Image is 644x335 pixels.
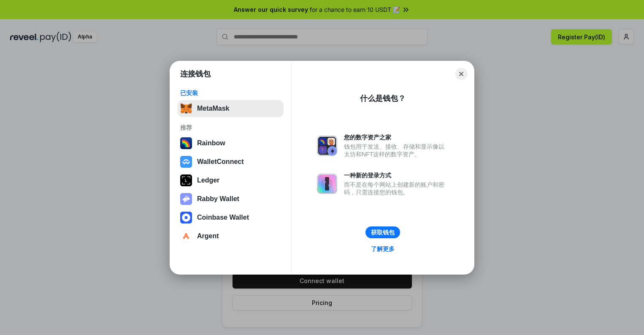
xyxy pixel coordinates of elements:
div: 而不是在每个网站上创建新的账户和密码，只需连接您的钱包。 [344,181,449,196]
div: 了解更多 [371,245,395,253]
div: 获取钱包 [371,229,395,236]
div: 一种新的登录方式 [344,172,449,179]
img: svg+xml,%3Csvg%20width%3D%22120%22%20height%3D%22120%22%20viewBox%3D%220%200%20120%20120%22%20fil... [180,137,192,149]
img: svg+xml,%3Csvg%20xmlns%3D%22http%3A%2F%2Fwww.w3.org%2F2000%2Fsvg%22%20fill%3D%22none%22%20viewBox... [317,136,337,156]
button: Ledger [178,172,284,189]
div: 推荐 [180,124,281,131]
button: Rabby Wallet [178,191,284,207]
img: svg+xml,%3Csvg%20fill%3D%22none%22%20height%3D%2233%22%20viewBox%3D%220%200%2035%2033%22%20width%... [180,103,192,114]
button: Coinbase Wallet [178,209,284,226]
a: 了解更多 [366,243,400,254]
img: svg+xml,%3Csvg%20xmlns%3D%22http%3A%2F%2Fwww.w3.org%2F2000%2Fsvg%22%20fill%3D%22none%22%20viewBox... [317,174,337,194]
div: Coinbase Wallet [197,214,249,221]
button: Rainbow [178,135,284,152]
button: WalletConnect [178,153,284,170]
div: MetaMask [197,105,229,112]
h1: 连接钱包 [180,69,211,79]
div: WalletConnect [197,158,244,166]
div: Argent [197,232,219,240]
button: Argent [178,228,284,245]
button: 获取钱包 [365,226,400,238]
button: Close [455,68,467,80]
div: Rainbow [197,139,225,147]
button: MetaMask [178,100,284,117]
img: svg+xml,%3Csvg%20xmlns%3D%22http%3A%2F%2Fwww.w3.org%2F2000%2Fsvg%22%20fill%3D%22none%22%20viewBox... [180,193,192,205]
div: 您的数字资产之家 [344,133,449,141]
img: svg+xml,%3Csvg%20width%3D%2228%22%20height%3D%2228%22%20viewBox%3D%220%200%2028%2028%22%20fill%3D... [180,212,192,223]
div: 已安装 [180,89,281,97]
img: svg+xml,%3Csvg%20width%3D%2228%22%20height%3D%2228%22%20viewBox%3D%220%200%2028%2028%22%20fill%3D... [180,156,192,168]
img: svg+xml,%3Csvg%20xmlns%3D%22http%3A%2F%2Fwww.w3.org%2F2000%2Fsvg%22%20width%3D%2228%22%20height%3... [180,174,192,186]
div: Rabby Wallet [197,195,239,203]
img: svg+xml,%3Csvg%20width%3D%2228%22%20height%3D%2228%22%20viewBox%3D%220%200%2028%2028%22%20fill%3D... [180,230,192,242]
div: 钱包用于发送、接收、存储和显示像以太坊和NFT这样的数字资产。 [344,143,449,158]
div: 什么是钱包？ [360,93,406,103]
div: Ledger [197,177,219,184]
